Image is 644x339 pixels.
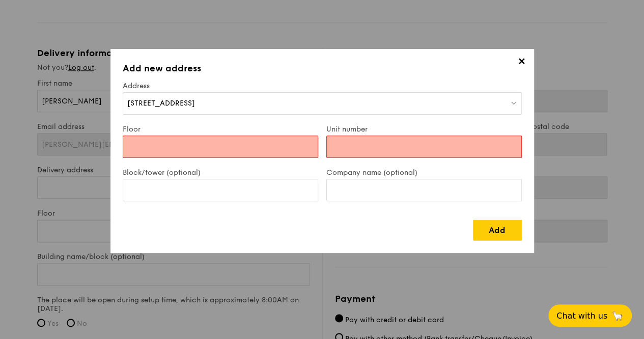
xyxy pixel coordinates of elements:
span: Chat with us [556,311,607,321]
span: 🦙 [611,310,624,322]
a: Add [473,220,522,241]
img: icon-dropdown.fa26e9f9.svg [510,99,517,107]
span: ✕ [515,56,529,70]
h3: Add new address [123,61,522,75]
button: Chat with us🦙 [548,304,632,327]
label: Company name (optional) [326,168,522,177]
label: Block/tower (optional) [123,168,318,177]
span: [STREET_ADDRESS] [127,99,195,108]
label: Floor [123,125,318,134]
label: Unit number [326,125,522,134]
label: Address [123,82,522,90]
